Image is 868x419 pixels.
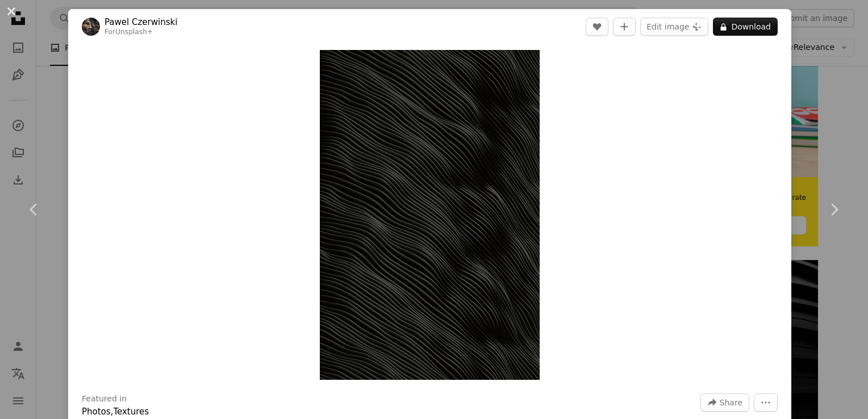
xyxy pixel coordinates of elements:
[320,50,540,380] button: Zoom in on this image
[113,407,149,417] a: Textures
[800,155,868,264] a: Next
[713,18,778,36] button: Download
[613,18,636,36] button: Add to Collection
[82,407,111,417] a: Photos
[586,18,608,36] button: Like
[754,393,778,412] button: More Actions
[320,50,540,380] img: a black and white background with wavy lines
[82,18,100,36] img: Go to Pawel Czerwinski's profile
[700,393,749,412] button: Share this image
[82,393,127,405] h3: Featured in
[105,16,177,28] a: Pawel Czerwinski
[105,28,177,37] div: For
[720,394,742,411] span: Share
[640,18,708,36] button: Edit image
[115,28,153,36] a: Unsplash+
[111,407,114,417] span: ,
